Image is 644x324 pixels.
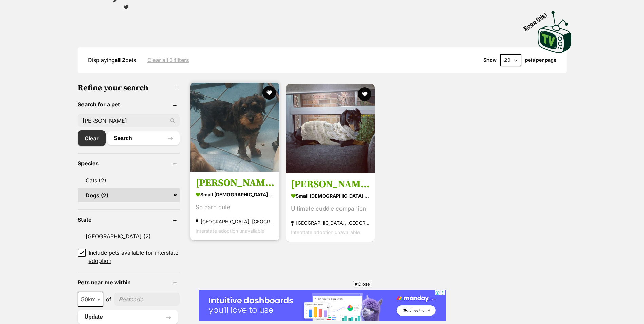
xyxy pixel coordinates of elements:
[196,228,264,234] span: Interstate adoption unavailable
[291,229,360,235] span: Interstate adoption unavailable
[190,172,279,240] a: [PERSON_NAME] small [DEMOGRAPHIC_DATA] Dog So darn cute [GEOGRAPHIC_DATA], [GEOGRAPHIC_DATA] Inte...
[114,293,180,306] input: postcode
[78,101,180,107] header: Search for a pet
[78,310,178,324] button: Update
[262,86,276,100] button: favourite
[78,292,103,307] span: 50km
[196,217,274,226] strong: [GEOGRAPHIC_DATA], [GEOGRAPHIC_DATA]
[196,190,274,199] strong: small [DEMOGRAPHIC_DATA] Dog
[78,173,180,187] a: Cats (2)
[147,57,189,63] a: Clear all 3 filters
[190,83,279,172] img: Walter - Schnauzer Dog
[78,130,106,146] a: Clear
[196,203,274,212] div: So darn cute
[291,178,370,191] h3: [PERSON_NAME]
[78,229,180,244] a: [GEOGRAPHIC_DATA] (2)
[538,5,572,54] a: Boop this!
[196,177,274,190] h3: [PERSON_NAME]
[78,114,180,127] input: Toby
[291,218,370,228] strong: [GEOGRAPHIC_DATA], [GEOGRAPHIC_DATA]
[106,295,111,303] span: of
[353,281,371,287] span: Close
[107,131,180,145] button: Search
[89,249,180,265] span: Include pets available for interstate adoption
[78,83,180,93] h3: Refine your search
[538,11,572,53] img: PetRescue TV logo
[78,160,180,166] header: Species
[78,188,180,202] a: Dogs (2)
[522,7,553,32] span: Boop this!
[78,279,180,285] header: Pets near me within
[483,57,497,63] span: Show
[286,173,375,242] a: [PERSON_NAME] small [DEMOGRAPHIC_DATA] Dog Ultimate cuddle companion [GEOGRAPHIC_DATA], [GEOGRAPH...
[115,57,125,64] strong: all 2
[291,191,370,201] strong: small [DEMOGRAPHIC_DATA] Dog
[291,204,370,213] div: Ultimate cuddle companion
[358,87,371,101] button: favourite
[78,217,180,223] header: State
[525,57,556,63] label: pets per page
[199,290,446,321] iframe: Advertisement
[78,294,103,304] span: 50km
[78,249,180,265] a: Include pets available for interstate adoption
[88,57,136,64] span: Displaying pets
[286,84,375,173] img: Walter - Dachshund (Smooth Haired) Dog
